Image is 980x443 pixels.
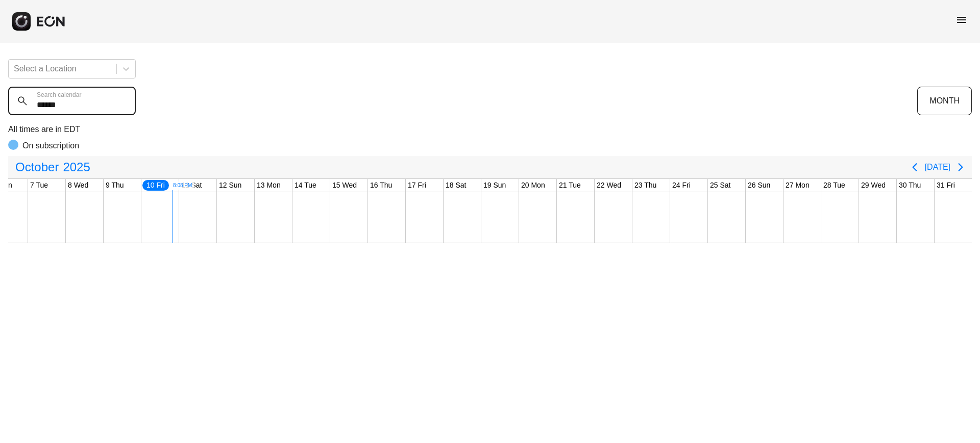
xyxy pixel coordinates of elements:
[66,179,90,192] div: 8 Wed
[935,179,957,192] div: 31 Fri
[481,179,508,192] div: 19 Sun
[444,179,468,192] div: 18 Sat
[179,179,204,192] div: 11 Sat
[859,179,888,192] div: 29 Wed
[104,179,126,192] div: 9 Thu
[255,179,283,192] div: 13 Mon
[37,91,81,99] label: Search calendar
[9,157,96,177] button: October2025
[595,179,623,192] div: 22 Wed
[141,179,170,192] div: 10 Fri
[708,179,732,192] div: 25 Sat
[821,179,847,192] div: 28 Tue
[368,179,394,192] div: 16 Thu
[28,179,50,192] div: 7 Tue
[955,14,968,26] span: menu
[950,157,971,177] button: Next page
[746,179,772,192] div: 26 Sun
[330,179,359,192] div: 15 Wed
[292,179,318,192] div: 14 Tue
[13,157,61,177] span: October
[61,157,92,177] span: 2025
[217,179,243,192] div: 12 Sun
[632,179,658,192] div: 23 Thu
[557,179,583,192] div: 21 Tue
[917,87,972,115] button: MONTH
[8,123,972,136] p: All times are in EDT
[22,140,79,152] p: On subscription
[897,179,923,192] div: 30 Thu
[925,158,950,176] button: [DATE]
[670,179,693,192] div: 24 Fri
[904,157,925,177] button: Previous page
[519,179,547,192] div: 20 Mon
[406,179,428,192] div: 17 Fri
[783,179,812,192] div: 27 Mon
